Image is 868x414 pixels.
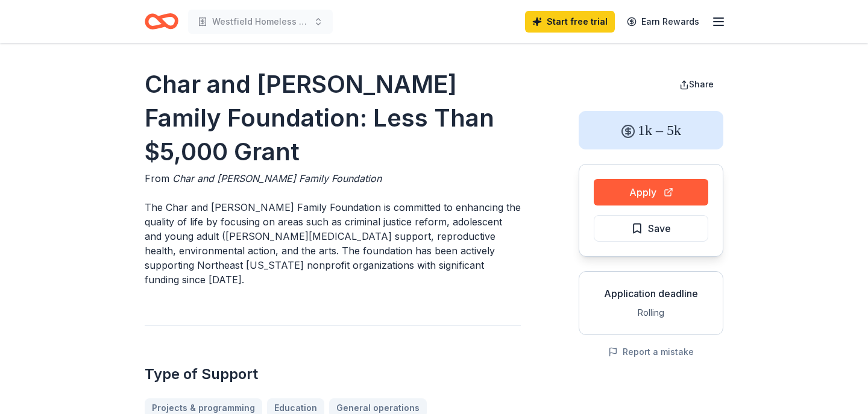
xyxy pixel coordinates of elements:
span: Westfield Homeless Cat Project Fundraising [212,14,309,29]
button: Share [670,72,723,96]
a: Home [145,7,178,36]
button: Apply [594,179,708,205]
span: Char and [PERSON_NAME] Family Foundation [172,172,382,184]
div: Rolling [589,306,713,320]
div: 1k – 5k [579,111,723,149]
button: Report a mistake [608,345,694,359]
button: Save [594,215,708,242]
div: Application deadline [589,286,713,301]
div: From [145,171,521,186]
p: The Char and [PERSON_NAME] Family Foundation is committed to enhancing the quality of life by foc... [145,200,521,287]
button: Westfield Homeless Cat Project Fundraising [188,10,333,34]
h1: Char and [PERSON_NAME] Family Foundation: Less Than $5,000 Grant [145,67,521,169]
span: Save [648,221,671,236]
a: Earn Rewards [620,11,706,33]
span: Share [689,79,714,89]
a: Start free trial [525,11,615,33]
h2: Type of Support [145,365,521,384]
